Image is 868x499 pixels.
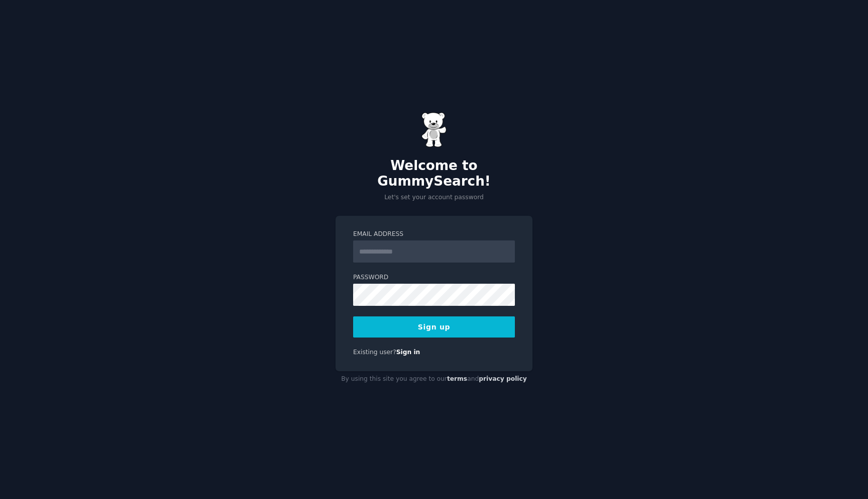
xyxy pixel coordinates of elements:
img: Gummy Bear [421,112,447,147]
a: privacy policy [479,375,527,382]
a: terms [447,375,467,382]
label: Email Address [353,230,515,239]
label: Password [353,273,515,282]
div: By using this site you agree to our and [336,371,532,387]
a: Sign in [396,349,420,356]
p: Let's set your account password [336,193,532,202]
h2: Welcome to GummySearch! [336,158,532,190]
button: Sign up [353,316,515,338]
span: Existing user? [353,349,396,356]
